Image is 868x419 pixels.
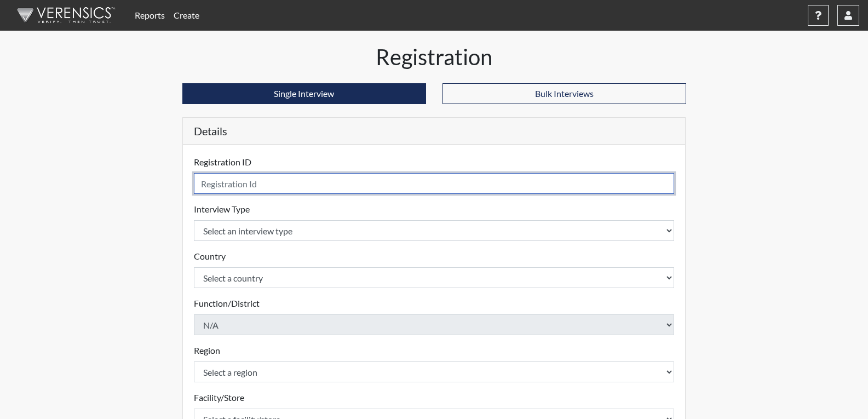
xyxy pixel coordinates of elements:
label: Registration ID [194,156,251,169]
label: Country [194,250,226,263]
label: Region [194,344,220,357]
label: Function/District [194,297,260,310]
label: Facility/Store [194,391,244,404]
label: Interview Type [194,203,250,216]
h5: Details [183,118,686,145]
a: Reports [130,4,169,26]
a: Create [169,4,204,26]
h1: Registration [182,44,686,70]
button: Bulk Interviews [442,83,686,104]
button: Single Interview [182,83,426,104]
input: Insert a Registration ID, which needs to be a unique alphanumeric value for each interviewee [194,173,675,194]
